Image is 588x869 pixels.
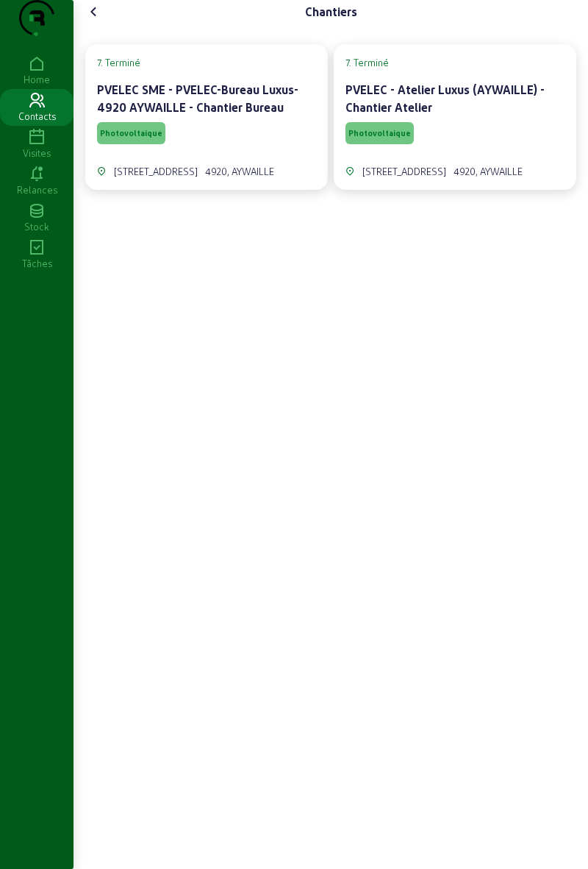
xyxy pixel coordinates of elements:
[348,128,411,138] span: Photovoltaique
[305,3,357,21] div: Chantiers
[345,82,545,114] cam-card-title: PVELEC - Atelier Luxus (AYWAILLE) - Chantier Atelier
[97,82,298,114] cam-card-title: PVELEC SME - PVELEC-Bureau Luxus-4920 AYWAILLE - Chantier Bureau
[453,165,523,178] div: 4920, AYWAILLE
[362,165,446,178] div: [STREET_ADDRESS]
[205,165,274,178] div: 4920, AYWAILLE
[100,128,162,138] span: Photovoltaique
[345,56,564,69] cam-card-tag: 7. Terminé
[97,56,316,69] cam-card-tag: 7. Terminé
[114,165,198,178] div: [STREET_ADDRESS]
